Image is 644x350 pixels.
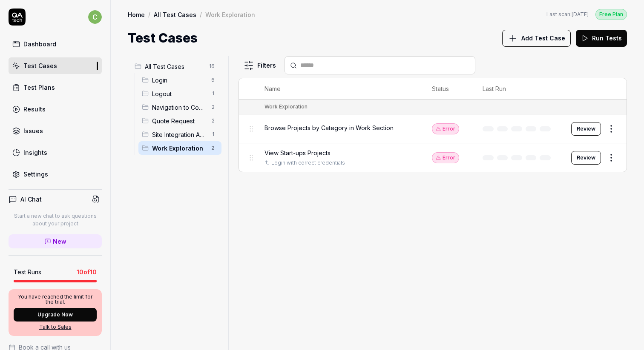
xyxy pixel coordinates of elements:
div: Free Plan [595,9,627,20]
div: Work Exploration [264,103,308,111]
div: Drag to reorderNavigation to Company Pages2 [138,100,221,114]
button: c [88,9,102,26]
div: Settings [23,170,48,179]
button: Review [571,122,601,136]
time: [DATE] [572,11,589,17]
th: Last Run [474,78,563,100]
div: Work Exploration [205,10,255,19]
tr: Browse Projects by Category in Work SectionErrorReview [239,114,627,143]
span: Browse Projects by Category in Work Section [264,123,394,132]
span: 1 [208,88,218,99]
span: Last scan: [546,11,589,18]
div: Insights [23,148,47,157]
a: Dashboard [9,36,102,52]
div: Drag to reorderWork Exploration2 [138,141,221,155]
span: Add Test Case [521,34,565,43]
div: Drag to reorderLogout1 [138,87,221,100]
div: / [148,10,150,19]
span: Logout [152,89,206,98]
a: Issues [9,122,102,139]
span: 16 [206,61,218,71]
span: View Start-ups Projects [264,148,331,157]
th: Name [256,78,423,100]
span: c [88,10,102,24]
th: Status [423,78,474,100]
div: Test Plans [23,83,55,92]
button: Filters [239,57,281,74]
div: Test Cases [23,61,57,70]
span: 6 [208,75,218,85]
p: You have reached the limit for the trial. [14,294,97,304]
button: Upgrade Now [14,308,97,322]
span: Site Integration Actions [152,130,206,139]
a: Talk to Sales [14,323,97,331]
span: Work Exploration [152,144,206,153]
div: Drag to reorderSite Integration Actions1 [138,128,221,141]
a: All Test Cases [154,10,196,19]
div: Results [23,105,46,114]
a: Home [128,10,145,19]
span: 10 of 10 [77,267,97,276]
span: 2 [208,102,218,112]
div: Issues [23,126,43,135]
button: Error [432,152,459,163]
span: New [53,237,66,246]
span: All Test Cases [145,62,204,71]
span: 2 [208,143,218,153]
div: Drag to reorderLogin6 [138,73,221,87]
a: Login with correct credentials [271,159,345,167]
a: Results [9,101,102,117]
span: Navigation to Company Pages [152,103,206,112]
p: Start a new chat to ask questions about your project [9,212,102,228]
span: 2 [208,116,218,126]
button: Review [571,151,601,165]
h4: AI Chat [20,195,42,204]
span: Quote Request [152,117,206,125]
button: Error [432,123,459,134]
a: Insights [9,144,102,161]
a: Test Cases [9,57,102,74]
button: Free Plan [595,9,627,20]
h5: Test Runs [14,268,41,276]
span: 1 [208,129,218,139]
a: New [9,234,102,248]
span: Login [152,76,206,85]
button: Last scan:[DATE] [546,11,589,18]
button: Add Test Case [502,30,571,47]
div: Dashboard [23,40,56,48]
a: Settings [9,166,102,182]
div: Drag to reorderQuote Request2 [138,114,221,128]
tr: View Start-ups ProjectsLogin with correct credentialsErrorReview [239,143,627,172]
h1: Test Cases [128,28,198,48]
a: Test Plans [9,79,102,96]
div: / [200,10,202,19]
